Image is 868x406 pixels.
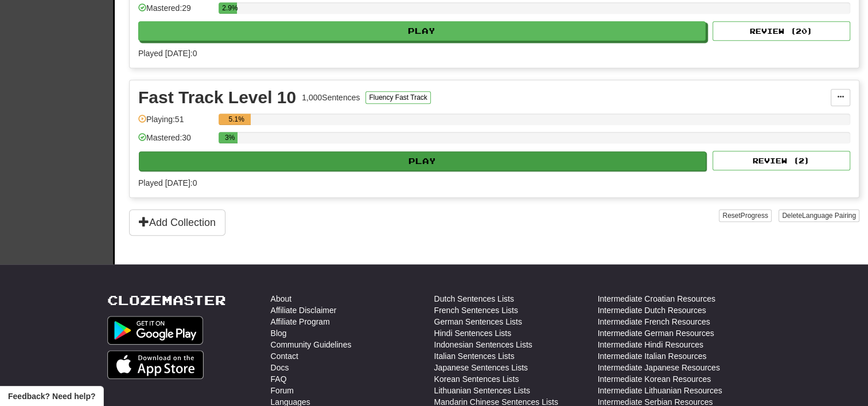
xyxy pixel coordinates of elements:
a: Blog [271,327,287,339]
a: Italian Sentences Lists [434,350,515,362]
a: Korean Sentences Lists [434,373,519,385]
a: Lithuanian Sentences Lists [434,385,530,396]
a: Affiliate Disclaimer [271,304,337,316]
img: Get it on Google Play [107,316,204,345]
a: Japanese Sentences Lists [434,362,528,373]
div: Mastered: 29 [138,2,213,21]
a: Clozemaster [107,293,226,307]
div: 2.9% [222,2,237,14]
button: ResetProgress [719,209,771,222]
span: Open feedback widget [8,391,95,402]
button: Review (20) [713,21,850,41]
a: Docs [271,362,289,373]
a: Intermediate Japanese Resources [598,362,720,373]
div: 1,000 Sentences [302,92,360,103]
a: Indonesian Sentences Lists [434,339,532,350]
div: Playing: 51 [138,114,213,132]
a: Intermediate Italian Resources [598,350,707,362]
a: Forum [271,385,294,396]
a: Dutch Sentences Lists [434,293,514,304]
div: Mastered: 30 [138,132,213,151]
a: Intermediate Hindi Resources [598,339,703,350]
a: Intermediate French Resources [598,316,710,327]
a: German Sentences Lists [434,316,522,327]
button: Add Collection [129,209,225,236]
button: Review (2) [713,151,850,170]
a: FAQ [271,373,287,385]
div: Fast Track Level 10 [138,89,296,106]
button: Play [138,21,706,41]
button: Play [139,151,706,171]
a: Community Guidelines [271,339,352,350]
button: Fluency Fast Track [365,91,430,104]
a: Intermediate Korean Resources [598,373,711,385]
span: Progress [741,212,768,220]
a: French Sentences Lists [434,304,518,316]
a: Intermediate Croatian Resources [598,293,715,304]
a: Intermediate Lithuanian Resources [598,385,722,396]
button: DeleteLanguage Pairing [779,209,859,222]
a: Intermediate Dutch Resources [598,304,706,316]
div: 3% [222,132,238,143]
a: Affiliate Program [271,316,330,327]
a: Hindi Sentences Lists [434,327,512,339]
a: Contact [271,350,298,362]
img: Get it on App Store [107,350,204,379]
span: Language Pairing [802,212,856,220]
span: Played [DATE]: 0 [138,178,197,188]
a: Intermediate German Resources [598,327,714,339]
span: Played [DATE]: 0 [138,49,197,58]
a: About [271,293,292,304]
div: 5.1% [222,114,251,125]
